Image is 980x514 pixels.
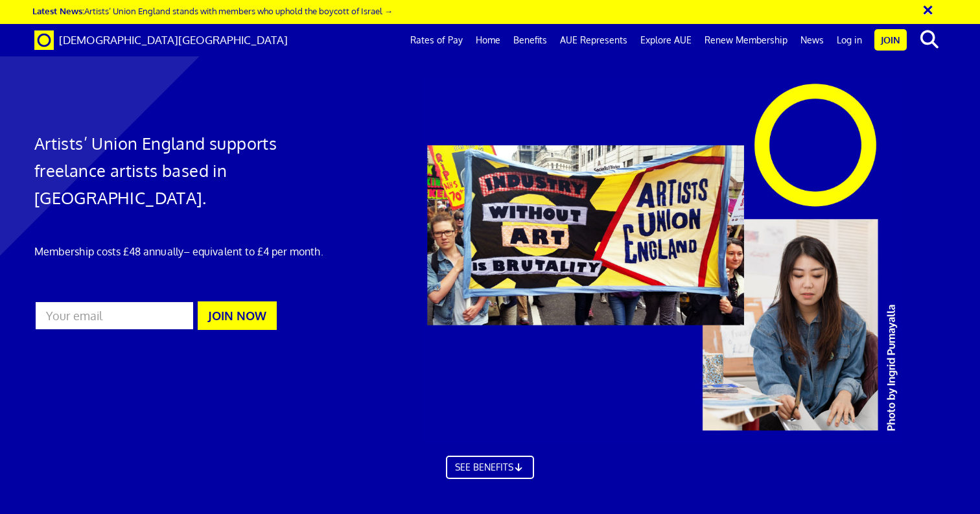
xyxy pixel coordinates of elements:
strong: Latest News: [32,5,84,16]
a: Renew Membership [698,24,794,56]
a: Log in [830,24,869,56]
a: Brand [DEMOGRAPHIC_DATA][GEOGRAPHIC_DATA] [25,24,297,56]
p: Membership costs £48 annually – equivalent to £4 per month. [34,244,325,259]
a: Latest News:Artists’ Union England stands with members who uphold the boycott of Israel → [32,5,393,16]
button: search [909,26,949,53]
button: JOIN NOW [198,301,277,330]
a: Explore AUE [634,24,698,56]
span: [DEMOGRAPHIC_DATA][GEOGRAPHIC_DATA] [59,33,288,47]
a: SEE BENEFITS [446,456,534,479]
input: Your email [34,301,194,331]
a: Benefits [507,24,554,56]
a: News [794,24,830,56]
a: AUE Represents [554,24,634,56]
a: Join [874,29,907,51]
a: Home [469,24,507,56]
h1: Artists’ Union England supports freelance artists based in [GEOGRAPHIC_DATA]. [34,130,325,211]
a: Rates of Pay [404,24,469,56]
